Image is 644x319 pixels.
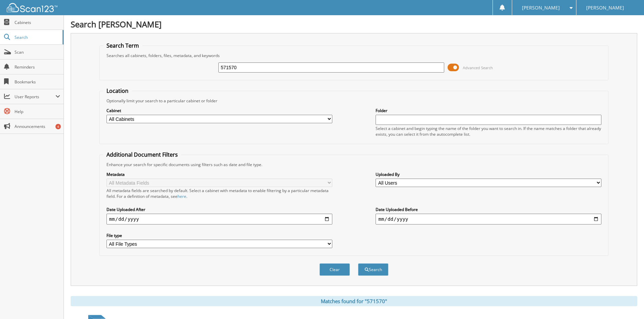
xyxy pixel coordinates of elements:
img: scan123-logo-white.svg [7,3,57,12]
h1: Search [PERSON_NAME] [71,19,637,30]
div: Enhance your search for specific documents using filters such as date and file type. [103,162,605,167]
legend: Additional Document Filters [103,151,181,158]
span: Scan [15,49,60,55]
div: Matches found for "571570" [71,296,637,306]
span: Bookmarks [15,79,60,85]
label: Date Uploaded Before [376,207,601,212]
a: here [177,193,186,199]
div: Select a cabinet and begin typing the name of the folder you want to search in. If the name match... [376,126,601,137]
label: Cabinet [106,108,332,113]
label: Uploaded By [376,171,601,177]
button: Search [358,263,388,276]
span: Help [15,109,60,114]
span: Announcements [15,124,60,129]
span: User Reports [15,94,55,100]
div: All metadata fields are searched by default. Select a cabinet with metadata to enable filtering b... [106,188,332,199]
label: Metadata [106,171,332,177]
span: Cabinets [15,20,60,25]
label: Date Uploaded After [106,207,332,212]
label: Folder [376,108,601,113]
legend: Location [103,87,132,95]
div: Searches all cabinets, folders, files, metadata, and keywords [103,53,605,58]
span: [PERSON_NAME] [586,6,624,10]
legend: Search Term [103,42,142,49]
label: File type [106,233,332,238]
span: [PERSON_NAME] [522,6,560,10]
span: Reminders [15,64,60,70]
div: Optionally limit your search to a particular cabinet or folder [103,98,605,104]
div: 4 [55,124,61,129]
span: Advanced Search [463,65,493,70]
span: Search [15,34,59,40]
button: Clear [319,263,350,276]
input: start [106,214,332,224]
input: end [376,214,601,224]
